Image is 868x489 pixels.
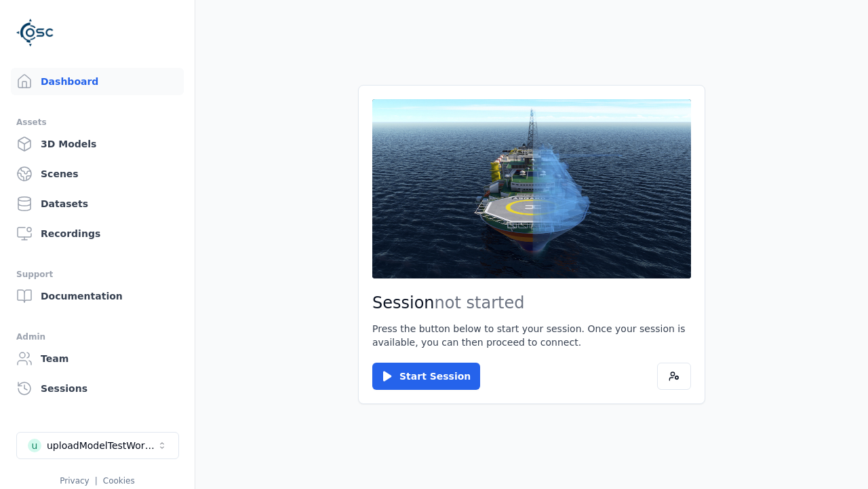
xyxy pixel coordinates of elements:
a: Team [11,345,184,372]
a: Privacy [60,476,89,486]
div: Admin [16,329,178,345]
a: Scenes [11,160,184,187]
div: u [28,439,41,452]
a: Documentation [11,283,184,310]
a: Cookies [103,476,135,486]
div: uploadModelTestWorkspace [47,439,157,452]
button: Select a workspace [16,432,179,459]
a: Dashboard [11,68,184,95]
button: Start Session [372,363,480,390]
p: Press the button below to start your session. Once your session is available, you can then procee... [372,322,691,349]
img: Logo [16,14,54,52]
div: Support [16,266,178,283]
a: 3D Models [11,130,184,158]
a: Sessions [11,375,184,402]
h2: Session [372,292,691,314]
a: Recordings [11,220,184,247]
span: | [95,476,98,486]
div: Assets [16,114,178,130]
span: not started [435,293,525,312]
a: Datasets [11,190,184,217]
